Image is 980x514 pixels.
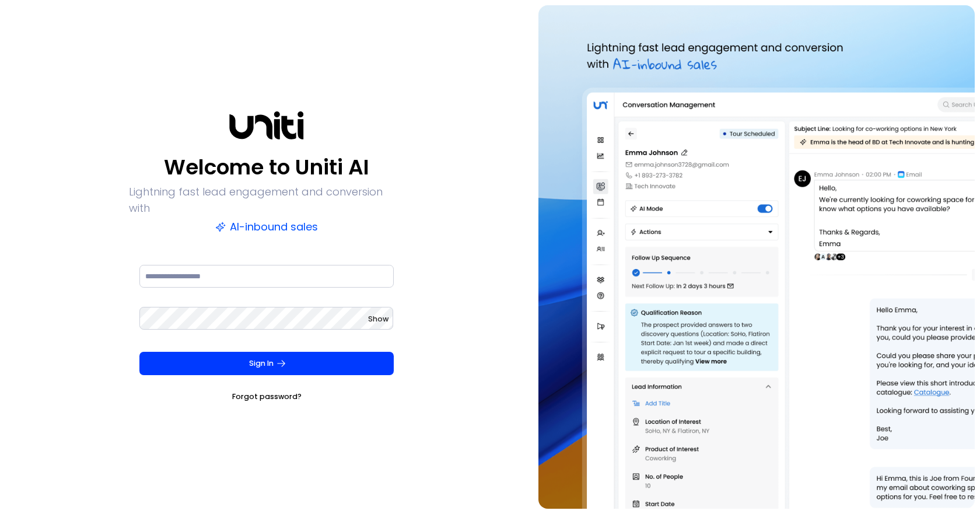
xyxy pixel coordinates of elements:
[368,313,388,325] button: Show
[164,153,369,181] p: Welcome to Uniti AI
[139,352,394,375] button: Sign In
[232,391,302,403] a: Forgot password?
[538,5,975,509] img: auth-hero.png
[368,314,388,324] span: Show
[129,184,404,216] p: Lightning fast lead engagement and conversion with
[215,219,318,235] p: AI-inbound sales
